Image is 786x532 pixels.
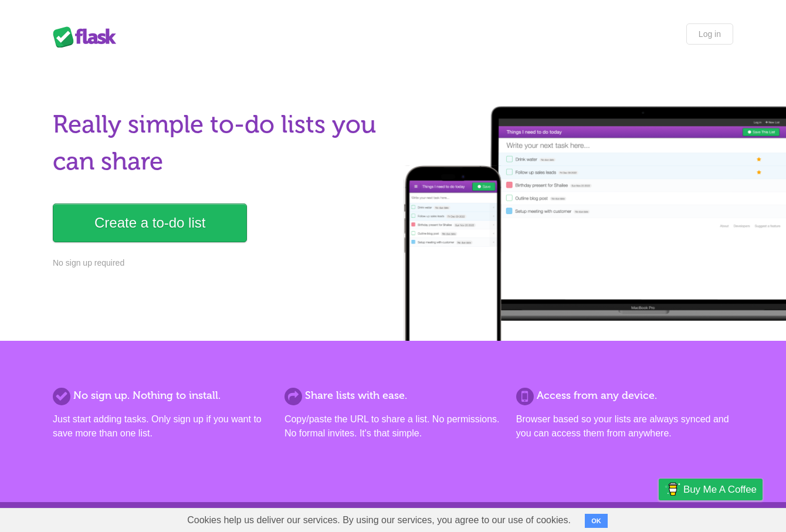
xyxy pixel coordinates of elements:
p: No sign up required [53,257,386,269]
div: Flask Lists [53,26,123,48]
p: Copy/paste the URL to share a list. No permissions. No formal invites. It's that simple. [284,412,502,440]
button: OK [585,514,608,528]
a: Create a to-do list [53,204,247,242]
h1: Really simple to-do lists you can share [53,106,386,180]
a: Buy me a coffee [659,479,763,500]
p: Browser based so your lists are always synced and you can access them from anywhere. [516,412,733,440]
span: Cookies help us deliver our services. By using our services, you agree to our use of cookies. [175,509,582,532]
span: Buy me a coffee [683,479,757,500]
h2: No sign up. Nothing to install. [53,388,270,404]
img: Buy me a coffee [665,479,680,499]
h2: Share lists with ease. [284,388,502,404]
a: Log in [686,23,733,45]
p: Just start adding tasks. Only sign up if you want to save more than one list. [53,412,270,440]
h2: Access from any device. [516,388,733,404]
